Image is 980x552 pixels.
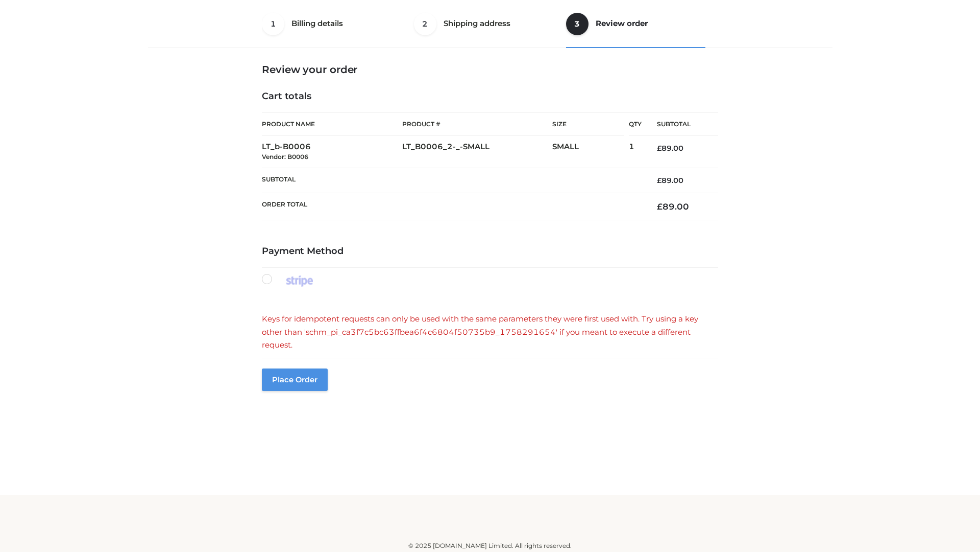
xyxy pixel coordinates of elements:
[657,144,683,153] bdi: 89.00
[262,168,642,193] th: Subtotal
[657,201,689,212] bdi: 89.00
[262,193,642,220] th: Order Total
[402,112,552,136] th: Product #
[657,201,663,212] span: £
[262,91,718,102] h4: Cart totals
[262,369,328,391] button: Place order
[262,153,308,160] small: Vendor: B0006
[657,176,661,185] span: £
[262,136,402,168] td: LT_b-B0006
[629,112,642,136] th: Qty
[262,312,718,352] div: Keys for idempotent requests can only be used with the same parameters they were first used with....
[262,63,718,76] h3: Review your order
[642,113,718,136] th: Subtotal
[629,136,642,168] td: 1
[152,541,828,551] div: © 2025 [DOMAIN_NAME] Limited. All rights reserved.
[657,144,661,153] span: £
[262,246,718,257] h4: Payment Method
[552,113,624,136] th: Size
[262,112,402,136] th: Product Name
[657,176,683,185] bdi: 89.00
[552,136,629,168] td: SMALL
[402,136,552,168] td: LT_B0006_2-_-SMALL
